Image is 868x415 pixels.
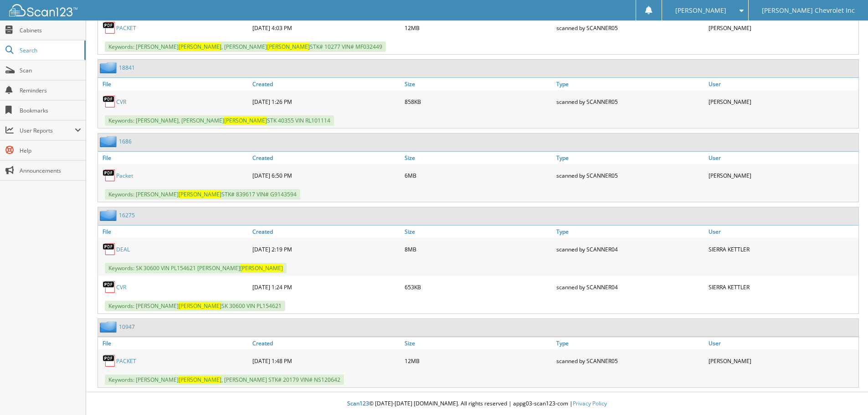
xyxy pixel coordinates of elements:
[250,19,402,37] div: [DATE] 4:03 PM
[402,78,555,90] a: Size
[105,301,285,311] span: Keywords: [PERSON_NAME] SK 30600 VIN PL154621
[105,374,344,385] span: Keywords: [PERSON_NAME] , [PERSON_NAME] STK# 20179 VIN# NS120642
[105,115,334,126] span: Keywords: [PERSON_NAME], [PERSON_NAME] STK 40355 VIN RL101114
[250,152,402,164] a: Created
[402,337,555,349] a: Size
[240,264,283,272] span: [PERSON_NAME]
[105,41,386,52] span: Keywords: [PERSON_NAME] , [PERSON_NAME] STK# 10277 VIN# MF032449
[706,152,858,164] a: User
[554,278,706,296] div: scanned by SCANNER04
[119,64,135,72] a: 18841
[116,283,126,291] a: CVR
[554,78,706,90] a: Type
[103,21,116,35] img: PDF.png
[100,321,119,333] img: folder2.png
[105,263,287,273] span: Keywords: SK 30600 VIN PL154621 [PERSON_NAME]
[402,278,555,296] div: 653KB
[402,352,555,370] div: 12MB
[103,95,116,108] img: PDF.png
[103,169,116,182] img: PDF.png
[103,242,116,256] img: PDF.png
[267,43,310,51] span: [PERSON_NAME]
[402,92,555,111] div: 858KB
[554,152,706,164] a: Type
[116,246,130,253] a: DEAL
[86,393,868,415] div: © [DATE]-[DATE] [DOMAIN_NAME]. All rights reserved | appg03-scan123-com |
[105,189,300,200] span: Keywords: [PERSON_NAME] STK# 839617 VIN# G9143594
[822,371,868,415] iframe: Chat Widget
[250,278,402,296] div: [DATE] 1:24 PM
[224,117,267,124] span: [PERSON_NAME]
[706,352,858,370] div: [PERSON_NAME]
[250,92,402,111] div: [DATE] 1:26 PM
[250,225,402,238] a: Created
[554,337,706,349] a: Type
[20,107,81,114] span: Bookmarks
[119,323,135,331] a: 10947
[762,8,855,13] span: [PERSON_NAME] Chevrolet Inc
[179,376,221,384] span: [PERSON_NAME]
[116,172,133,179] a: Packet
[554,240,706,258] div: scanned by SCANNER04
[100,210,119,221] img: folder2.png
[706,337,858,349] a: User
[706,19,858,37] div: [PERSON_NAME]
[20,127,75,134] span: User Reports
[250,78,402,90] a: Created
[100,62,119,73] img: folder2.png
[706,240,858,258] div: SIERRA KETTLER
[20,87,81,94] span: Reminders
[554,92,706,111] div: scanned by SCANNER05
[250,337,402,349] a: Created
[402,152,555,164] a: Size
[402,19,555,37] div: 12MB
[706,166,858,184] div: [PERSON_NAME]
[706,278,858,296] div: SIERRA KETTLER
[119,211,135,219] a: 16275
[347,400,369,407] span: Scan123
[179,302,221,310] span: [PERSON_NAME]
[573,400,607,407] a: Privacy Policy
[9,4,77,16] img: scan123-logo-white.svg
[20,147,81,154] span: Help
[20,46,80,54] span: Search
[554,352,706,370] div: scanned by SCANNER05
[402,240,555,258] div: 8MB
[103,354,116,368] img: PDF.png
[250,352,402,370] div: [DATE] 1:48 PM
[20,67,81,74] span: Scan
[554,19,706,37] div: scanned by SCANNER05
[402,166,555,184] div: 6MB
[116,24,136,32] a: PACKET
[179,190,221,198] span: [PERSON_NAME]
[98,152,250,164] a: File
[98,225,250,238] a: File
[103,280,116,294] img: PDF.png
[706,78,858,90] a: User
[554,225,706,238] a: Type
[116,357,136,365] a: PACKET
[402,225,555,238] a: Size
[250,240,402,258] div: [DATE] 2:19 PM
[554,166,706,184] div: scanned by SCANNER05
[20,167,81,174] span: Announcements
[706,225,858,238] a: User
[119,138,132,145] a: 1686
[250,166,402,184] div: [DATE] 6:50 PM
[98,337,250,349] a: File
[179,43,221,51] span: [PERSON_NAME]
[98,78,250,90] a: File
[706,92,858,111] div: [PERSON_NAME]
[675,8,726,13] span: [PERSON_NAME]
[116,98,126,106] a: CVR
[20,26,81,34] span: Cabinets
[100,136,119,147] img: folder2.png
